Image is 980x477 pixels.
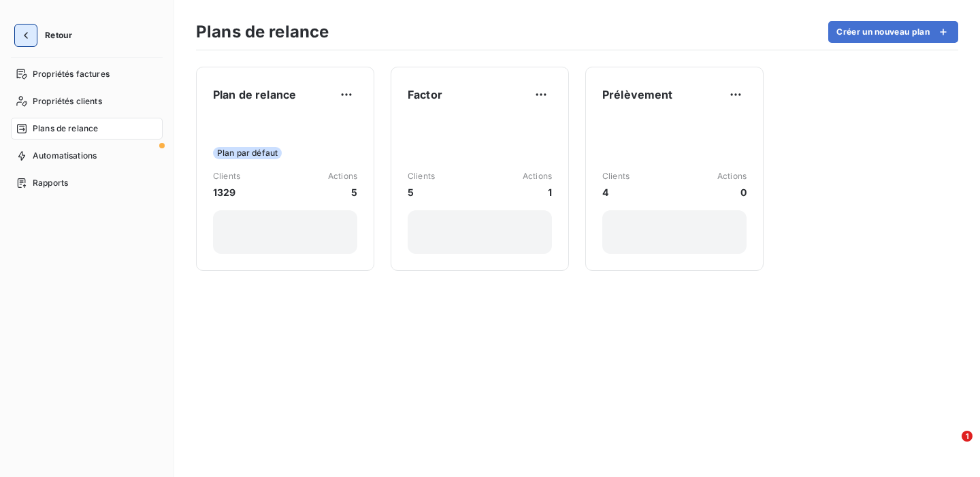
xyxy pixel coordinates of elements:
[213,185,240,199] span: 1329
[213,147,282,159] span: Plan par défaut
[408,86,442,103] span: Factor
[328,185,357,199] span: 5
[33,122,98,135] span: Plans de relance
[11,63,163,85] a: Propriétés factures
[11,172,163,194] a: Rapports
[523,170,552,182] span: Actions
[717,185,747,199] span: 0
[602,86,673,103] span: Prélèvement
[33,95,102,108] span: Propriétés clients
[196,20,329,44] h3: Plans de relance
[11,24,83,46] button: Retour
[717,170,747,182] span: Actions
[33,68,110,80] span: Propriétés factures
[602,185,630,199] span: 4
[962,431,973,442] span: 1
[11,145,163,167] a: Automatisations
[828,21,958,43] button: Créer un nouveau plan
[33,150,97,162] span: Automatisations
[213,170,240,182] span: Clients
[523,185,552,199] span: 1
[45,31,72,39] span: Retour
[934,431,966,463] iframe: Intercom live chat
[408,185,435,199] span: 5
[602,170,630,182] span: Clients
[213,86,296,103] span: Plan de relance
[328,170,357,182] span: Actions
[33,177,68,189] span: Rapports
[11,118,163,139] a: Plans de relance
[408,170,435,182] span: Clients
[11,91,163,112] a: Propriétés clients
